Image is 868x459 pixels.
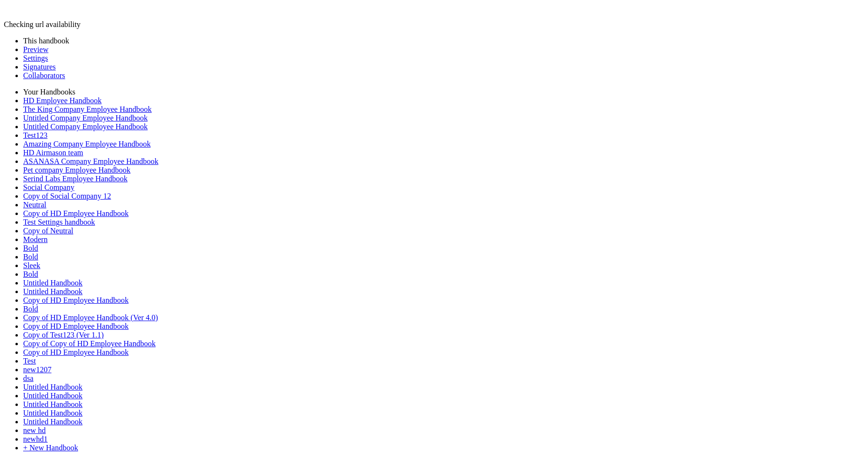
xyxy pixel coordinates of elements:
[23,201,46,209] a: Neutral
[23,166,131,174] a: Pet company Employee Handbook
[23,331,104,339] a: Copy of Test123 (Ver 1.1)
[23,148,83,157] a: HD Airmason team
[23,140,150,148] a: Amazing Company Employee Handbook
[23,209,129,217] a: Copy of HD Employee Handbook
[23,374,33,382] a: dsa
[23,287,82,296] a: Untitled Handbook
[23,131,47,139] a: Test123
[4,20,81,28] span: Checking url availability
[23,357,36,365] a: Test
[23,313,158,322] a: Copy of HD Employee Handbook (Ver 4.0)
[23,279,82,287] a: Untitled Handbook
[23,435,48,443] a: newhd1
[23,122,148,131] a: Untitled Company Employee Handbook
[23,227,73,235] a: Copy of Neutral
[23,348,129,356] a: Copy of HD Employee Handbook
[23,54,48,62] a: Settings
[23,96,102,105] a: HD Employee Handbook
[23,409,82,417] a: Untitled Handbook
[23,45,48,54] a: Preview
[23,365,52,374] a: new1207
[23,400,82,408] a: Untitled Handbook
[23,88,864,96] li: Your Handbooks
[23,175,127,183] a: Serind Labs Employee Handbook
[23,114,148,122] a: Untitled Company Employee Handbook
[23,218,95,226] a: Test Settings handbook
[23,270,38,278] a: Bold
[23,253,38,261] a: Bold
[23,192,111,200] a: Copy of Social Company 12
[23,105,152,113] a: The King Company Employee Handbook
[23,71,65,80] a: Collaborators
[23,63,56,71] a: Signatures
[23,244,38,252] a: Bold
[23,339,156,348] a: Copy of Copy of HD Employee Handbook
[23,37,864,45] li: This handbook
[23,261,41,270] a: Sleek
[23,235,48,243] a: Modern
[23,418,82,426] a: Untitled Handbook
[23,296,129,304] a: Copy of HD Employee Handbook
[23,383,82,391] a: Untitled Handbook
[23,305,38,313] a: Bold
[23,183,74,191] a: Social Company
[23,322,129,330] a: Copy of HD Employee Handbook
[23,426,46,434] a: new hd
[23,391,82,400] a: Untitled Handbook
[23,157,158,165] a: ASANASA Company Employee Handbook
[23,444,78,452] a: + New Handbook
